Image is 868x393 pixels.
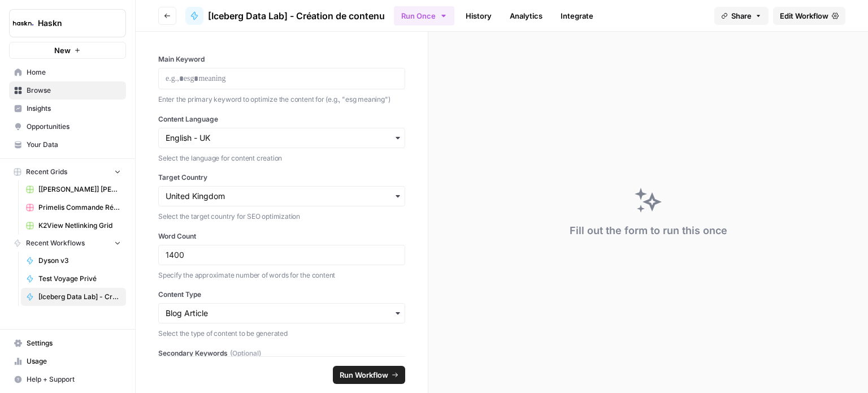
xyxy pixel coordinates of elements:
[38,18,106,29] span: Haskn
[731,10,752,21] span: Share
[185,7,385,25] a: [Iceberg Data Lab] - Création de contenu
[158,211,405,222] p: Select the target country for SEO optimization
[9,235,126,252] button: Recent Workflows
[21,180,126,198] a: [[PERSON_NAME]] [PERSON_NAME] & [PERSON_NAME] Test Grid (2)
[780,10,828,21] span: Edit Workflow
[9,370,126,388] button: Help + Support
[166,308,398,319] input: Blog Article
[27,374,121,385] span: Help + Support
[9,334,126,352] a: Settings
[166,191,398,202] input: United Kingdom
[340,369,388,381] span: Run Workflow
[21,288,126,306] a: [Iceberg Data Lab] - Création de contenu
[158,94,405,105] p: Enter the primary keyword to optimize the content for (e.g., "esg meaning")
[54,45,71,56] span: New
[158,270,405,281] p: Specify the approximate number of words for the content
[158,54,405,64] label: Main Keyword
[9,352,126,370] a: Usage
[21,252,126,270] a: Dyson v3
[459,7,498,25] a: History
[26,167,67,177] span: Recent Grids
[21,270,126,288] a: Test Voyage Privé
[38,292,121,302] span: [Iceberg Data Lab] - Création de contenu
[773,7,845,25] a: Edit Workflow
[13,13,33,33] img: Haskn Logo
[38,184,121,195] span: [[PERSON_NAME]] [PERSON_NAME] & [PERSON_NAME] Test Grid (2)
[38,256,121,266] span: Dyson v3
[21,217,126,235] a: K2View Netlinking Grid
[714,7,769,25] button: Share
[27,122,121,132] span: Opportunities
[570,223,727,239] div: Fill out the form to run this once
[208,9,385,23] span: [Iceberg Data Lab] - Création de contenu
[38,274,121,284] span: Test Voyage Privé
[554,7,600,25] a: Integrate
[27,140,121,150] span: Your Data
[9,63,126,81] a: Home
[158,114,405,124] label: Content Language
[394,6,454,25] button: Run Once
[230,348,261,359] span: (Optional)
[26,238,85,248] span: Recent Workflows
[38,221,121,231] span: K2View Netlinking Grid
[9,9,126,37] button: Workspace: Haskn
[27,338,121,348] span: Settings
[9,81,126,100] a: Browse
[158,172,405,183] label: Target Country
[158,348,405,359] label: Secondary Keywords
[9,136,126,154] a: Your Data
[158,328,405,339] p: Select the type of content to be generated
[158,290,405,300] label: Content Type
[9,100,126,118] a: Insights
[9,42,126,59] button: New
[9,118,126,136] a: Opportunities
[27,67,121,77] span: Home
[333,366,405,384] button: Run Workflow
[9,163,126,180] button: Recent Grids
[38,202,121,213] span: Primelis Commande Rédaction Netlinking (2).csv
[503,7,549,25] a: Analytics
[166,132,398,144] input: English - UK
[27,356,121,366] span: Usage
[166,250,398,260] input: e.g., 1400
[158,231,405,241] label: Word Count
[27,85,121,96] span: Browse
[158,153,405,164] p: Select the language for content creation
[27,103,121,114] span: Insights
[21,198,126,217] a: Primelis Commande Rédaction Netlinking (2).csv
